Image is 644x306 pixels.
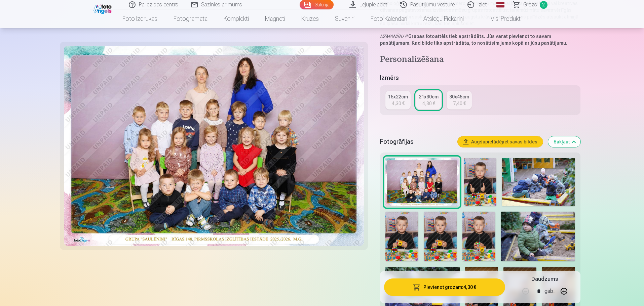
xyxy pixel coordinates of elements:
[523,1,537,9] span: Grozs
[472,9,530,28] a: Visi produkti
[415,9,472,28] a: Atslēgu piekariņi
[422,100,435,107] div: 4,30 €
[380,34,406,39] em: UZMANĪBU !
[384,278,505,296] button: Pievienot grozam:4,30 €
[449,93,469,100] div: 30x45cm
[114,9,165,28] a: Foto izdrukas
[380,137,452,146] h5: Fotogrāfijas
[380,34,567,46] strong: Grupas fotoattēls tiek apstrādāts. Jūs varat pievienot to savam pasūtījumam. Kad bilde tiks apstr...
[165,9,216,28] a: Fotogrāmata
[385,91,411,110] a: 15x22cm4,30 €
[540,1,547,9] span: 2
[548,136,580,147] button: Sakļaut
[93,3,113,14] img: /fa1
[257,9,293,28] a: Magnēti
[453,100,466,107] div: 7,40 €
[380,73,580,83] h5: Izmērs
[531,275,558,283] h5: Daudzums
[388,93,408,100] div: 15x22cm
[363,9,415,28] a: Foto kalendāri
[544,283,555,299] div: gab.
[380,54,580,65] h4: Personalizēšana
[327,9,363,28] a: Suvenīri
[216,9,257,28] a: Komplekti
[447,91,472,110] a: 30x45cm7,40 €
[416,91,441,110] a: 21x30cm4,30 €
[419,93,439,100] div: 21x30cm
[458,136,543,147] button: Augšupielādējiet savas bildes
[392,100,405,107] div: 4,30 €
[293,9,327,28] a: Krūzes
